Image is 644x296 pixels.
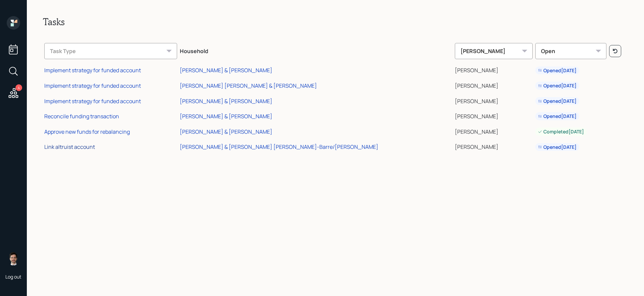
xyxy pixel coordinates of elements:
[538,82,577,89] div: Opened [DATE]
[453,123,534,138] td: [PERSON_NAME]
[180,113,272,120] div: [PERSON_NAME] & [PERSON_NAME]
[178,38,453,62] th: Household
[44,97,141,105] div: Implement strategy for funded account
[180,143,378,151] div: [PERSON_NAME] & [PERSON_NAME] [PERSON_NAME]-Barre/[PERSON_NAME]
[15,84,22,91] div: 4
[453,108,534,123] td: [PERSON_NAME]
[455,43,533,59] div: [PERSON_NAME]
[535,43,606,59] div: Open
[538,113,577,120] div: Opened [DATE]
[180,97,272,105] div: [PERSON_NAME] & [PERSON_NAME]
[453,92,534,108] td: [PERSON_NAME]
[538,98,577,104] div: Opened [DATE]
[44,128,130,135] div: Approve new funds for rebalancing
[180,128,272,135] div: [PERSON_NAME] & [PERSON_NAME]
[180,82,317,89] div: [PERSON_NAME] [PERSON_NAME] & [PERSON_NAME]
[44,82,141,89] div: Implement strategy for funded account
[43,16,628,28] h2: Tasks
[453,138,534,154] td: [PERSON_NAME]
[538,128,584,135] div: Completed [DATE]
[44,113,119,120] div: Reconcile funding transaction
[180,67,272,74] div: [PERSON_NAME] & [PERSON_NAME]
[44,43,177,59] div: Task Type
[453,62,534,77] td: [PERSON_NAME]
[44,143,95,151] div: Link altruist account
[538,144,577,151] div: Opened [DATE]
[538,67,577,74] div: Opened [DATE]
[44,67,141,74] div: Implement strategy for funded account
[5,273,21,280] div: Log out
[7,252,20,265] img: jonah-coleman-headshot.png
[453,77,534,92] td: [PERSON_NAME]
